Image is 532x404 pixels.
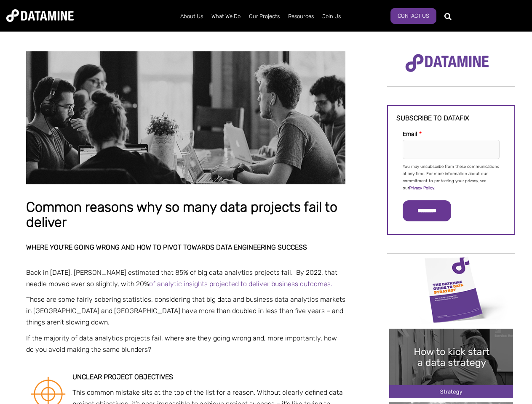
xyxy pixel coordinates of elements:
img: Datamine Logo No Strapline - Purple [400,48,495,78]
p: Those are some fairly sobering statistics, considering that big data and business data analytics ... [26,294,345,328]
a: What We Do [207,5,245,27]
a: Contact Us [390,8,436,24]
img: Datamine [6,9,74,22]
p: Back in [DATE], [PERSON_NAME] estimated that 85% of big data analytics projects fail. By 2022, th... [26,267,345,290]
h1: Common reasons why so many data projects fail to deliver [26,200,345,230]
p: You may unsubscribe from these communications at any time. For more information about our commitm... [403,163,500,192]
a: About Us [176,5,207,27]
p: If the majority of data analytics projects fail, where are they going wrong and, more importantly... [26,332,345,355]
img: Data Strategy Cover thumbnail [389,255,513,324]
a: Privacy Policy [409,186,434,191]
a: Resources [284,5,318,27]
strong: Unclear project objectives [72,373,173,381]
a: Our Projects [245,5,284,27]
img: Common reasons why so many data projects fail to deliver [26,51,345,184]
h3: Subscribe to datafix [396,114,506,122]
img: 20241212 How to kick start a data strategy-2 [389,329,513,398]
h2: Where you’re going wrong and how to pivot towards data engineering success [26,244,345,251]
a: of analytic insights projected to deliver business outcomes. [149,280,332,288]
span: Email [403,130,417,138]
a: Join Us [318,5,345,27]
